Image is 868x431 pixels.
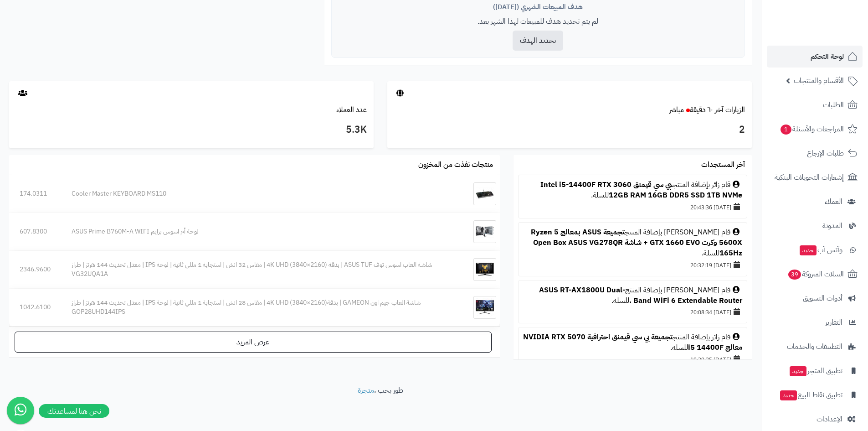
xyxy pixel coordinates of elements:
a: الطلبات [767,94,863,116]
a: متجرة [358,385,374,396]
p: لم يتم تحديد هدف للمبيعات لهذا الشهر بعد. [339,16,738,27]
div: قام [PERSON_NAME] بإضافة المنتج للسلة. [523,285,742,306]
span: تطبيق نقاط البيع [779,389,842,401]
div: 1042.6100 [20,303,51,312]
div: 607.8300 [20,227,51,236]
span: جديد [780,390,797,400]
span: 1 [781,125,791,135]
img: logo-2.png [806,26,859,45]
a: أدوات التسويق [767,287,863,309]
a: طلبات الإرجاع [767,142,863,164]
img: شاشة العاب اسوس توف ASUS TUF | بدقة 4K UHD (3840×2160) | مقاس 32 انش | استجابة 1 مللي ثانية | لوح... [473,258,496,281]
a: العملاء [767,191,863,213]
div: [DATE] 20:43:36 [523,201,742,213]
div: قام زائر بإضافة المنتج للسلة. [523,180,742,201]
span: 39 [788,270,801,280]
a: التقارير [767,312,863,333]
span: تطبيق المتجر [789,364,842,377]
div: شاشة العاب اسوس توف ASUS TUF | بدقة 4K UHD (3840×2160) | مقاس 32 انش | استجابة 1 مللي ثانية | لوح... [72,260,459,279]
span: إشعارات التحويلات البنكية [775,171,844,184]
div: هدف المبيعات الشهري ([DATE]) [339,2,738,12]
a: تطبيق المتجرجديد [767,360,863,382]
a: المدونة [767,215,863,237]
img: Cooler Master KEYBOARD MS110 [473,182,496,205]
h3: منتجات نفذت من المخزون [418,161,493,169]
a: بي سي قيمنق Intel i5-14400F RTX 3060 12GB RAM 16GB DDR5 SSD 1TB NVMe [540,179,742,201]
a: لوحة التحكم [767,46,863,68]
a: تطبيق نقاط البيعجديد [767,384,863,406]
div: قام [PERSON_NAME] بإضافة المنتج للسلة. [523,227,742,259]
span: التقارير [825,316,842,329]
a: المراجعات والأسئلة1 [767,118,863,140]
a: عرض المزيد [15,332,492,353]
span: الإعدادات [817,413,842,426]
span: التطبيقات والخدمات [787,340,842,353]
div: 174.0311 [20,189,51,198]
div: [DATE] 19:39:25 [523,353,742,366]
span: السلات المتروكة [787,268,844,280]
span: جديد [790,366,806,376]
span: طلبات الإرجاع [807,147,844,160]
span: وآتس آب [799,244,842,256]
div: لوحة أم اسوس برايم ASUS Prime B760M-A WIFI [72,227,459,236]
div: قام زائر بإضافة المنتج للسلة. [523,332,742,353]
span: الطلبات [823,99,844,111]
div: Cooler Master KEYBOARD MS110 [72,189,459,198]
a: عدد العملاء [336,104,367,115]
span: جديد [800,245,817,255]
span: العملاء [825,195,842,208]
span: المراجعات والأسئلة [780,123,844,135]
a: تجميعة بي سي قيمنق احترافية NVIDIA RTX 5070 معالج i5 14400F [523,332,742,353]
small: مباشر [669,104,684,115]
a: الزيارات آخر ٦٠ دقيقةمباشر [669,104,745,115]
a: ASUS RT-AX1800U Dual-Band WiFi 6 Extendable Router . [539,285,742,306]
span: المدونة [822,219,842,232]
a: السلات المتروكة39 [767,263,863,285]
img: شاشة العاب جيم اون GAMEON | بدقة4K UHD (3840×2160) | مقاس 28 انش | استجابة 1 مللي ثانية | لوحة IP... [473,296,496,319]
h3: 5.3K [16,122,367,138]
div: 2346.9600 [20,265,51,274]
div: [DATE] 20:08:34 [523,306,742,318]
img: لوحة أم اسوس برايم ASUS Prime B760M-A WIFI [473,220,496,243]
a: إشعارات التحويلات البنكية [767,166,863,188]
div: [DATE] 20:32:19 [523,259,742,271]
a: الإعدادات [767,408,863,430]
a: تجميعة ASUS بمعالج Ryzen 5 5600X وكرت GTX 1660 EVO + شاشة Open Box ASUS VG278QR 165Hz [531,227,742,259]
a: وآتس آبجديد [767,239,863,261]
span: لوحة التحكم [811,50,844,63]
a: التطبيقات والخدمات [767,336,863,358]
span: الأقسام والمنتجات [794,74,844,87]
div: شاشة العاب جيم اون GAMEON | بدقة4K UHD (3840×2160) | مقاس 28 انش | استجابة 1 مللي ثانية | لوحة IP... [72,298,459,317]
span: أدوات التسويق [803,292,842,305]
button: تحديد الهدف [513,31,563,51]
h3: آخر المستجدات [701,161,745,169]
h3: 2 [394,122,745,138]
